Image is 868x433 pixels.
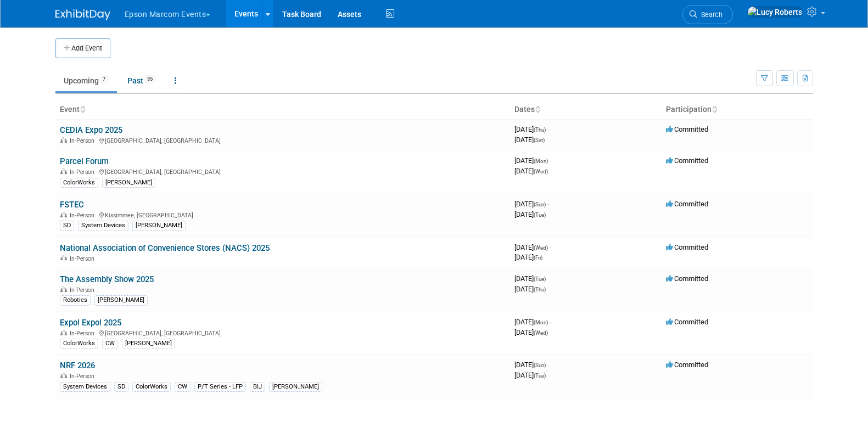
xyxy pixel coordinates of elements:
span: In-Person [70,137,98,144]
div: Robotics [60,295,91,305]
span: [DATE] [514,200,549,208]
img: ExhibitDay [55,9,110,20]
a: Parcel Forum [60,156,109,166]
a: Sort by Participation Type [712,105,717,114]
span: - [547,125,549,133]
div: System Devices [78,221,128,230]
div: CW [102,339,118,348]
div: ColorWorks [60,178,98,188]
span: (Fri) [534,255,542,261]
div: [GEOGRAPHIC_DATA], [GEOGRAPHIC_DATA] [60,328,506,337]
img: Lucy Roberts [747,6,803,18]
a: National Association of Convenience Stores (NACS) 2025 [60,243,270,253]
div: SD [60,221,74,230]
button: Add Event [55,38,110,58]
span: (Wed) [534,330,548,336]
span: In-Person [70,168,98,176]
span: 7 [99,75,109,83]
div: System Devices [60,382,110,392]
div: [GEOGRAPHIC_DATA], [GEOGRAPHIC_DATA] [60,167,506,176]
span: [DATE] [514,361,549,369]
img: In-Person Event [60,373,67,378]
span: [DATE] [514,328,548,336]
span: Committed [666,274,708,283]
div: [PERSON_NAME] [132,221,186,230]
div: CW [175,382,191,392]
img: In-Person Event [60,286,67,292]
div: [GEOGRAPHIC_DATA], [GEOGRAPHIC_DATA] [60,136,506,144]
span: In-Person [70,255,98,262]
span: (Mon) [534,158,548,164]
img: In-Person Event [60,137,67,143]
span: Committed [666,125,708,133]
span: (Thu) [534,127,546,133]
div: [PERSON_NAME] [102,178,155,188]
span: (Tue) [534,276,546,282]
span: [DATE] [514,253,542,261]
span: - [547,200,549,208]
span: (Sun) [534,201,546,207]
span: (Thu) [534,286,546,293]
span: Committed [666,156,708,165]
div: [PERSON_NAME] [122,339,175,348]
div: [PERSON_NAME] [94,295,148,305]
span: [DATE] [514,167,548,175]
a: Past35 [119,70,164,91]
th: Dates [510,100,662,119]
span: (Wed) [534,168,548,175]
span: [DATE] [514,156,551,165]
span: In-Person [70,212,98,219]
span: [DATE] [514,210,546,218]
div: SD [114,382,128,392]
img: In-Person Event [60,255,67,261]
img: In-Person Event [60,168,67,174]
div: ColorWorks [132,382,171,392]
span: Committed [666,243,708,251]
div: [PERSON_NAME] [269,382,322,392]
span: [DATE] [514,243,551,251]
span: - [550,243,551,251]
span: (Tue) [534,212,546,218]
a: Sort by Start Date [535,105,540,114]
span: - [547,274,549,283]
span: Search [697,10,723,19]
th: Event [55,100,510,119]
a: CEDIA Expo 2025 [60,125,122,135]
span: (Sat) [534,137,545,143]
div: P/T Series - LFP [194,382,246,392]
a: The Assembly Show 2025 [60,274,154,284]
span: In-Person [70,373,98,380]
img: In-Person Event [60,212,67,217]
span: - [550,318,551,326]
span: [DATE] [514,125,549,133]
span: 35 [144,75,156,83]
span: Committed [666,361,708,369]
span: [DATE] [514,318,551,326]
span: (Wed) [534,245,548,251]
span: In-Person [70,330,98,337]
a: FSTEC [60,200,84,210]
span: [DATE] [514,136,545,144]
span: - [550,156,551,165]
span: [DATE] [514,371,546,379]
th: Participation [662,100,813,119]
span: Committed [666,200,708,208]
a: Upcoming7 [55,70,117,91]
span: [DATE] [514,274,549,283]
a: Expo! Expo! 2025 [60,318,121,328]
a: Sort by Event Name [80,105,85,114]
a: NRF 2026 [60,361,95,370]
span: (Mon) [534,319,548,325]
img: In-Person Event [60,330,67,335]
span: [DATE] [514,285,546,293]
span: (Sun) [534,362,546,368]
span: In-Person [70,286,98,294]
div: ColorWorks [60,339,98,348]
span: - [547,361,549,369]
a: Search [682,5,733,24]
span: (Tue) [534,373,546,379]
div: Kissimmee, [GEOGRAPHIC_DATA] [60,210,506,219]
div: BIJ [250,382,265,392]
span: Committed [666,318,708,326]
